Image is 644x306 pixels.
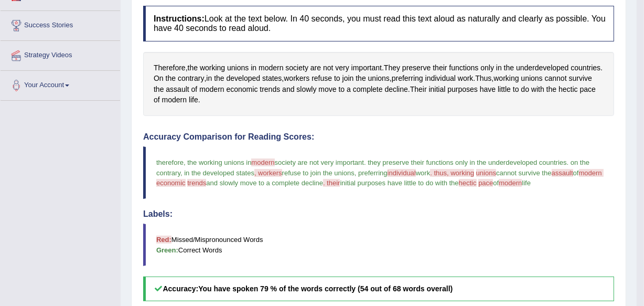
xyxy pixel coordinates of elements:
span: Click to see word definition [559,84,578,95]
span: Click to see word definition [385,84,408,95]
span: Click to see word definition [425,73,456,84]
span: Click to see word definition [214,73,224,84]
span: Click to see word definition [353,84,383,95]
span: Click to see word definition [162,94,187,105]
span: individual [388,169,416,177]
span: Click to see word definition [351,62,382,73]
span: Click to see word definition [259,62,283,73]
span: Click to see word definition [433,62,447,73]
span: Click to see word definition [521,73,543,84]
h5: Accuracy: [143,277,614,301]
span: Click to see word definition [569,73,592,84]
span: Click to see word definition [498,84,511,95]
span: Click to see word definition [154,73,164,84]
span: Click to see word definition [335,62,349,73]
span: the working unions in [187,159,251,166]
span: Click to see word definition [339,84,345,95]
span: Click to see word definition [521,84,530,95]
span: Click to see word definition [296,84,316,95]
span: Click to see word definition [368,73,390,84]
span: . their [323,179,340,187]
span: Click to see word definition [188,62,198,73]
span: Click to see word definition [199,84,224,95]
span: hectic [459,179,477,187]
span: Click to see word definition [284,73,309,84]
span: Click to see word definition [516,62,568,73]
span: Click to see word definition [410,84,427,95]
span: Click to see word definition [580,84,596,95]
span: Click to see word definition [154,84,164,95]
span: Click to see word definition [227,62,249,73]
b: Red: [156,236,171,244]
span: , workers [254,169,282,177]
span: Click to see word definition [545,73,567,84]
span: , [355,169,357,177]
span: Click to see word definition [546,84,556,95]
span: modern [499,179,522,187]
span: Click to see word definition [496,62,502,73]
span: Click to see word definition [227,84,258,95]
span: modern economic [156,169,604,187]
b: Green: [156,246,178,254]
span: Click to see word definition [154,94,160,105]
a: Your Account [1,71,120,97]
span: Click to see word definition [285,62,308,73]
span: . [567,159,569,166]
span: Click to see word definition [191,84,198,95]
span: , [180,169,183,177]
span: Click to see word definition [310,62,321,73]
span: Click to see word definition [347,84,351,95]
span: Click to see word definition [447,84,478,95]
span: Click to see word definition [449,62,478,73]
span: Click to see word definition [227,73,261,84]
h4: Labels: [143,209,614,219]
span: Click to see word definition [323,62,333,73]
span: Click to see word definition [312,73,332,84]
span: Click to see word definition [260,84,280,95]
span: Click to see word definition [458,73,474,84]
span: in the developed states [184,169,254,177]
span: . thus, working [430,169,474,177]
span: assault [552,169,573,177]
span: trends [187,179,206,187]
span: therefore [156,159,184,166]
span: Click to see word definition [178,73,205,84]
span: of [573,169,579,177]
span: modern [251,159,274,166]
span: pace [478,179,493,187]
b: Instructions: [154,14,205,23]
span: Click to see word definition [200,62,225,73]
span: Click to see word definition [342,73,354,84]
span: Click to see word definition [189,94,198,105]
span: unions [476,169,496,177]
span: Click to see word definition [166,73,176,84]
span: they preserve their functions only in the underdeveloped countries [368,159,566,166]
span: Click to see word definition [392,73,423,84]
span: Click to see word definition [154,62,186,73]
span: and slowly move to a complete decline [206,179,323,187]
span: Click to see word definition [480,62,494,73]
span: Click to see word definition [251,62,256,73]
span: , [184,159,186,166]
span: initial purposes have little to do with the [340,179,458,187]
blockquote: Missed/Mispronounced Words Correct Words [143,224,614,266]
span: of [493,179,499,187]
span: refuse to join the unions [282,169,355,177]
b: You have spoken 79 % of the words correctly (54 out of 68 words overall) [198,284,453,293]
span: cannot survive the [496,169,552,177]
span: preferring [358,169,388,177]
span: Click to see word definition [480,84,496,95]
span: Click to see word definition [504,62,514,73]
span: Click to see word definition [282,84,294,95]
a: Success Stories [1,11,120,37]
span: on the contrary [156,159,592,176]
span: Click to see word definition [356,73,366,84]
span: Click to see word definition [318,84,336,95]
span: Click to see word definition [334,73,340,84]
span: Click to see word definition [429,84,446,95]
span: Click to see word definition [384,62,400,73]
span: work [416,169,430,177]
a: Strategy Videos [1,41,120,67]
span: Click to see word definition [166,84,189,95]
span: society are not very important [275,159,364,166]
